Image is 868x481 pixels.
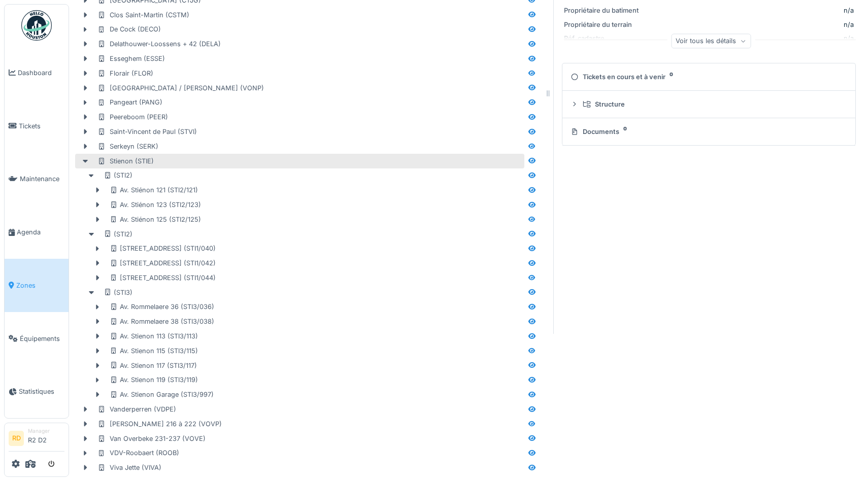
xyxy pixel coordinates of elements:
div: Av. Rommelaere 36 (STI3/036) [110,302,214,312]
div: Delathouwer-Loossens + 42 (DELA) [97,39,221,49]
div: Av. Stiénon 123 (STI2/123) [110,200,201,210]
span: Dashboard [18,68,64,78]
div: [STREET_ADDRESS] (STI1/040) [110,244,216,253]
div: [STREET_ADDRESS] (STI1/044) [110,273,216,283]
a: Zones [5,259,69,312]
div: n/a [644,20,854,29]
div: Florair (FLOR) [97,68,153,78]
span: Tickets [19,121,64,131]
span: Agenda [17,227,64,237]
div: Serkeyn (SERK) [97,142,158,151]
a: RD ManagerR2 D2 [9,427,64,452]
div: Tickets en cours et à venir [571,72,843,82]
div: Av. Stienon 115 (STI3/115) [110,346,198,356]
div: Voir tous les détails [671,33,751,48]
div: Manager [28,427,64,435]
div: Av. Rommelaere 38 (STI3/038) [110,317,214,326]
a: Maintenance [5,153,69,206]
span: Maintenance [20,174,64,184]
div: Vanderperren (VDPE) [97,404,176,414]
div: (STI2) [104,229,132,239]
span: Équipements [20,334,64,343]
div: n/a [844,6,854,15]
div: Av. Stiénon 125 (STI2/125) [110,215,201,224]
div: Av. Stienon 113 (STI3/113) [110,331,198,341]
span: Zones [16,281,64,290]
div: Van Overbeke 231-237 (VOVE) [97,434,206,443]
a: Statistiques [5,365,69,419]
div: [GEOGRAPHIC_DATA] / [PERSON_NAME] (VONP) [97,83,264,93]
div: VDV-Roobaert (ROOB) [97,448,179,458]
a: Équipements [5,312,69,365]
summary: Structure [566,95,851,114]
div: Av. Stienon 117 (STI3/117) [110,361,197,370]
div: Stienon (STIE) [97,156,154,166]
li: R2 D2 [28,427,64,449]
div: Documents [571,127,843,136]
li: RD [9,431,24,446]
div: Av. Stienon 119 (STI3/119) [110,375,198,385]
img: Badge_color-CXgf-gQk.svg [21,10,52,41]
div: Propriétaire du batiment [564,6,640,15]
div: [STREET_ADDRESS] (STI1/042) [110,258,216,268]
span: Statistiques [19,387,64,396]
div: Pangeart (PANG) [97,97,162,107]
div: Av. Stiénon 121 (STI2/121) [110,185,198,195]
div: (STI2) [104,170,132,180]
div: [PERSON_NAME] 216 à 222 (VOVP) [97,419,222,429]
div: Av. Stienon Garage (STI3/997) [110,390,214,399]
div: Viva Jette (VIVA) [97,463,161,472]
summary: Documents0 [566,122,851,141]
div: Structure [583,99,843,109]
div: De Cock (DECO) [97,24,161,34]
div: Saint-Vincent de Paul (STVI) [97,127,197,136]
a: Agenda [5,205,69,259]
a: Tickets [5,99,69,153]
summary: Tickets en cours et à venir0 [566,67,851,86]
a: Dashboard [5,46,69,99]
div: Clos Saint-Martin (CSTM) [97,10,189,20]
div: Peereboom (PEER) [97,112,168,122]
div: Esseghem (ESSE) [97,54,165,63]
div: Propriétaire du terrain [564,20,640,29]
div: (STI3) [104,288,132,297]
